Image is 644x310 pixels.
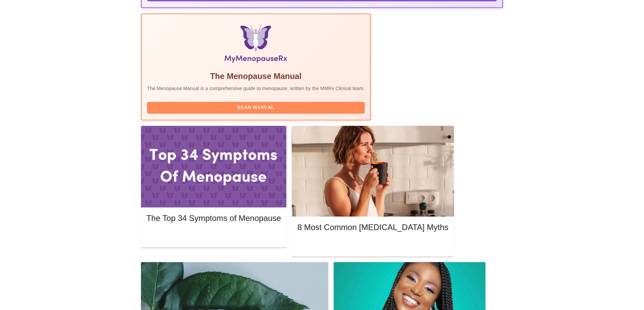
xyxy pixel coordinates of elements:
[297,239,448,251] button: Read More
[147,102,365,114] button: Read Manual
[153,231,274,240] span: Read More
[146,230,281,242] button: Read More
[182,25,330,65] img: Menopause Manual
[146,232,283,238] a: Read More
[147,85,365,92] p: The Menopause Manual is a comprehensive guide to menopause, written by the MMRx Clinical team.
[297,222,448,233] h5: 8 Most Common [MEDICAL_DATA] Myths
[147,104,366,110] a: Read Manual
[147,71,365,82] h5: The Menopause Manual
[304,241,442,249] span: Read More
[146,213,281,224] h5: The Top 34 Symptoms of Menopause
[297,242,450,247] a: Read More
[154,104,358,112] span: Read Manual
